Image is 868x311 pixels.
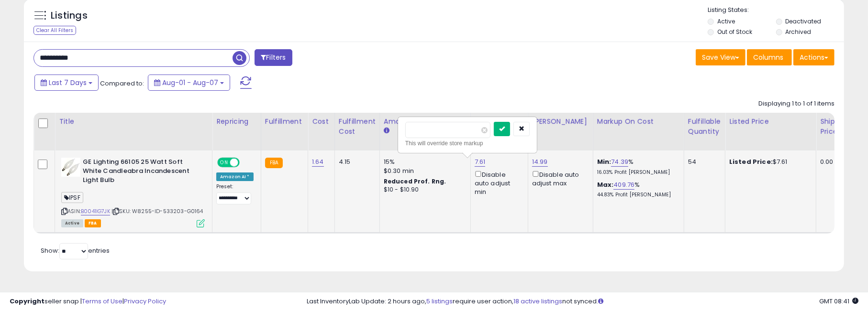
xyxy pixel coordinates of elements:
div: Amazon AI * [216,172,254,181]
div: Disable auto adjust max [532,169,586,188]
b: Max: [597,180,614,189]
div: $0.30 min [384,167,463,175]
div: Last InventoryLab Update: 2 hours ago, require user action, not synced. [307,297,858,306]
b: Listed Price: [729,157,773,166]
span: All listings currently available for purchase on Amazon [61,219,83,227]
button: Last 7 Days [34,75,99,91]
div: Listed Price [729,117,812,127]
div: % [597,181,677,198]
span: | SKU: W8255-ID-533203-G0164 [111,207,203,215]
img: 41FV2wFPIoL._SL40_.jpg [61,158,80,177]
span: FBA [85,219,101,227]
span: Compared to: [100,79,144,88]
button: Actions [793,49,835,65]
a: 409.76 [613,180,634,190]
div: This will override store markup [405,139,530,148]
div: Cost [312,117,331,127]
div: Clear All Filters [33,26,76,35]
b: Min: [597,157,612,166]
label: Out of Stock [717,28,752,36]
div: % [597,158,677,175]
a: Terms of Use [82,297,122,306]
small: Amazon Fees. [384,127,389,135]
a: 7.61 [475,157,486,167]
p: 16.03% Profit [PERSON_NAME] [597,169,677,176]
div: Fulfillable Quantity [688,117,721,137]
a: Privacy Policy [124,297,166,306]
span: OFF [238,159,254,167]
div: Amazon Fees [384,117,467,127]
div: Repricing [216,117,257,127]
div: $7.61 [729,158,809,166]
div: 54 [688,158,718,166]
p: 44.83% Profit [PERSON_NAME] [597,192,677,198]
span: 2025-08-15 08:41 GMT [819,297,858,306]
small: FBA [265,158,283,168]
strong: Copyright [10,297,45,306]
div: Fulfillment [265,117,304,127]
a: 74.39 [611,157,628,167]
button: Filters [255,49,292,66]
p: Listing States: [708,6,844,15]
a: 18 active listings [513,297,562,306]
div: Title [59,117,208,127]
button: Aug-01 - Aug-07 [148,75,230,91]
div: 4.15 [339,158,372,166]
h5: Listings [51,9,88,22]
label: Archived [786,28,812,36]
button: Save View [696,49,746,65]
div: 15% [384,158,463,166]
b: GE Lighting 66105 25 Watt Soft White Candleabra Incandescent Light Bulb [83,158,199,187]
div: Displaying 1 to 1 of 1 items [758,99,835,108]
span: Show: entries [41,246,110,255]
div: $10 - $10.90 [384,186,463,194]
span: ON [218,159,230,167]
div: [PERSON_NAME] [532,117,589,127]
div: Markup on Cost [597,117,680,127]
a: 1.64 [312,157,324,167]
a: 5 listings [426,297,453,306]
div: Ship Price [820,117,839,137]
div: Fulfillment Cost [339,117,376,137]
button: Columns [747,49,792,65]
b: Reduced Prof. Rng. [384,177,446,185]
a: B0041IG7JK [81,207,110,215]
span: Aug-01 - Aug-07 [162,78,218,87]
div: Preset: [216,183,254,205]
span: IPSF [61,192,83,203]
th: The percentage added to the cost of goods (COGS) that forms the calculator for Min & Max prices. [593,113,684,150]
div: Disable auto adjust min [475,169,521,197]
label: Deactivated [786,17,822,25]
a: 14.99 [532,157,548,167]
label: Active [717,17,735,25]
div: ASIN: [61,158,205,226]
div: seller snap | | [10,297,166,306]
span: Last 7 Days [49,78,87,87]
span: Columns [753,53,783,62]
div: 0.00 [820,158,836,166]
